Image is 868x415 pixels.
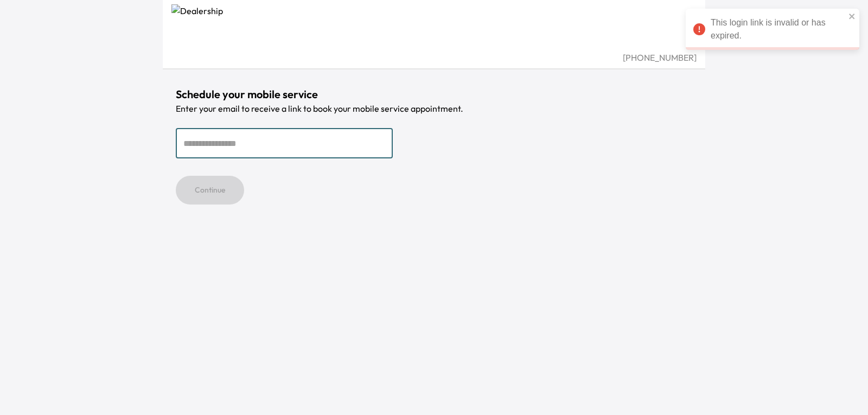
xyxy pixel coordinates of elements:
button: close [848,12,856,21]
div: This login link is invalid or has expired. [686,9,859,50]
div: [PHONE_NUMBER] [171,51,697,64]
img: Dealership [171,4,697,51]
h1: Schedule your mobile service [176,87,692,102]
p: Enter your email to receive a link to book your mobile service appointment. [176,102,692,115]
